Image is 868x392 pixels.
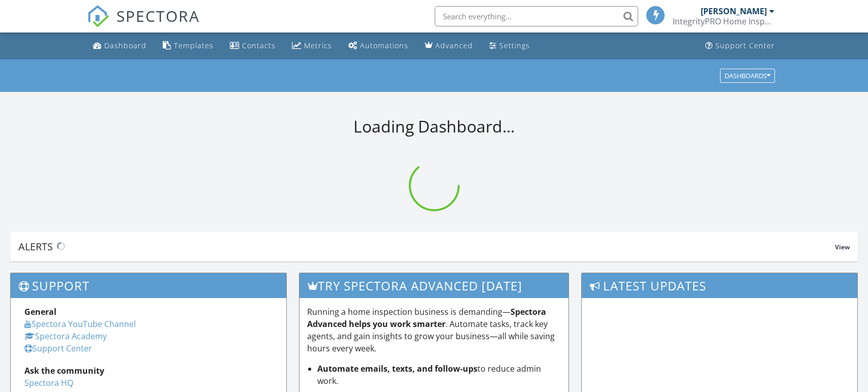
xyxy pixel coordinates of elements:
a: Automations (Basic) [344,37,412,55]
div: [PERSON_NAME] [701,6,767,16]
strong: General [24,306,56,317]
div: Dashboards [725,72,770,79]
strong: Spectora Advanced helps you work smarter [307,306,546,330]
a: Support Center [701,37,779,55]
div: Support Center [715,41,775,50]
a: Support Center [24,343,92,354]
p: Running a home inspection business is demanding— . Automate tasks, track key agents, and gain ins... [307,306,561,354]
a: Advanced [421,37,477,55]
li: to reduce admin work. [317,363,561,387]
div: Contacts [242,41,276,50]
a: Spectora Academy [24,331,107,342]
div: IntegrityPRO Home Inspections [673,16,774,26]
strong: Automate emails, texts, and follow-ups [317,363,477,374]
h3: Latest Updates [582,273,857,298]
a: Spectora HQ [24,377,73,388]
img: The Best Home Inspection Software - Spectora [87,5,109,27]
div: Settings [499,41,530,50]
a: Metrics [288,37,336,55]
input: Search everything... [435,6,638,26]
div: Automations [360,41,408,50]
h3: Try spectora advanced [DATE] [300,273,569,298]
h3: Support [11,273,286,298]
div: Ask the community [24,365,273,377]
a: Dashboard [89,37,151,55]
a: SPECTORA [87,14,200,35]
div: Alerts [18,240,835,253]
div: Templates [174,41,214,50]
a: Contacts [226,37,280,55]
button: Dashboards [720,69,775,83]
span: View [835,243,850,251]
a: Templates [159,37,218,55]
a: Spectora YouTube Channel [24,318,136,330]
div: Dashboard [104,41,146,50]
span: SPECTORA [116,5,200,26]
div: Advanced [435,41,473,50]
div: Metrics [304,41,332,50]
a: Settings [485,37,534,55]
